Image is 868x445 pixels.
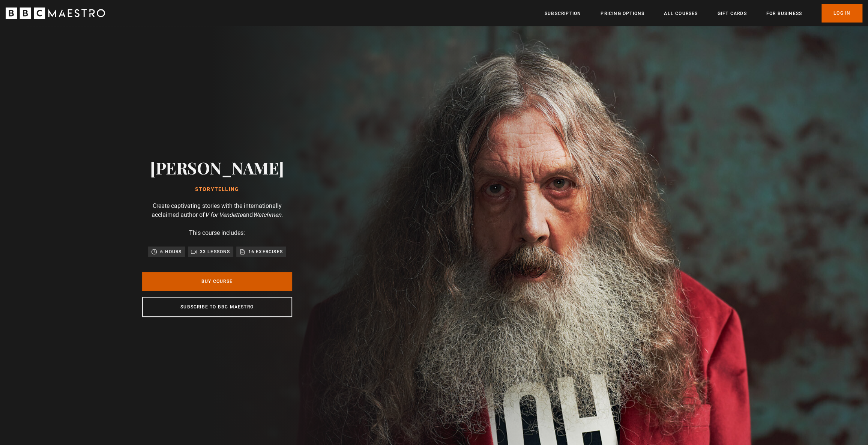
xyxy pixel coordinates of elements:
a: For business [766,10,802,17]
p: 6 hours [160,248,182,256]
a: Buy Course [142,272,292,291]
p: 33 lessons [200,248,230,256]
p: 16 exercises [248,248,283,256]
a: Subscribe to BBC Maestro [142,297,292,317]
h2: [PERSON_NAME] [150,158,284,177]
nav: Primary [545,4,862,23]
svg: BBC Maestro [6,8,105,19]
h1: Storytelling [150,186,284,192]
p: Create captivating stories with the internationally acclaimed author of and . [142,201,292,219]
a: Gift Cards [717,10,746,17]
a: Pricing Options [601,10,644,17]
a: All Courses [664,10,698,17]
i: V for Vendetta [205,211,243,218]
p: This course includes: [189,229,245,238]
a: Subscription [545,10,581,17]
i: Watchmen [253,211,281,218]
a: Log In [821,4,862,23]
